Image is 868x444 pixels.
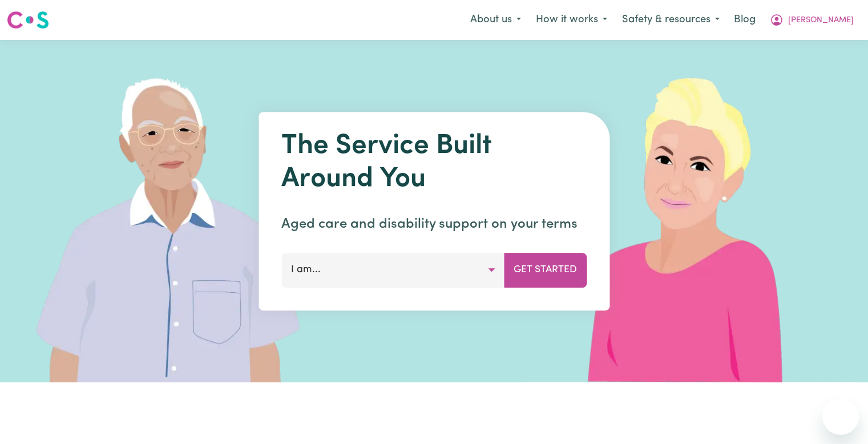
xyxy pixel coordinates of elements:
button: I am... [281,253,504,287]
h1: The Service Built Around You [281,130,587,196]
span: [PERSON_NAME] [788,14,854,27]
button: Safety & resources [615,8,727,32]
button: My Account [762,8,861,32]
a: Blog [727,7,762,33]
button: About us [463,8,528,32]
iframe: Button to launch messaging window [822,398,859,435]
img: Careseekers logo [7,10,49,30]
p: Aged care and disability support on your terms [281,214,587,235]
button: Get Started [504,253,587,287]
button: How it works [528,8,615,32]
a: Careseekers logo [7,7,49,33]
